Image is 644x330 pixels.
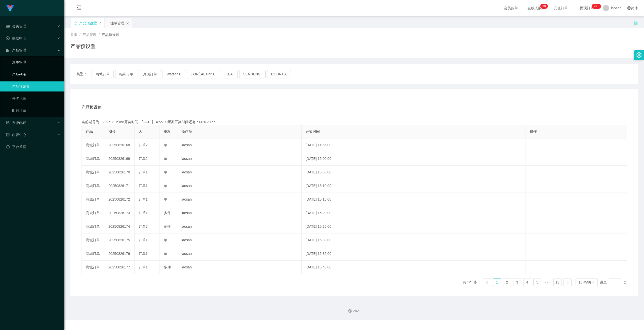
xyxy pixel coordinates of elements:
[592,4,601,9] sup: 971
[544,4,546,9] p: 0
[534,278,541,286] a: 5
[592,281,595,284] i: 图标: down
[525,6,544,10] span: 在线人数
[553,278,561,286] li: 13
[302,193,526,206] td: [DATE] 15:15:00
[566,281,569,284] i: 图标: right
[463,278,481,286] li: 共 121 条，
[302,261,526,274] td: [DATE] 15:40:00
[70,33,77,37] span: 首页
[633,20,638,25] i: 图标: unlock
[543,278,551,286] span: •••
[82,104,102,110] span: 产品预设值
[83,33,97,37] span: 产品管理
[139,197,148,201] span: 订单1
[164,157,167,161] span: 单
[551,6,570,10] span: 充值订单
[79,33,80,37] span: /
[6,133,10,136] i: 图标: profile
[302,166,526,179] td: [DATE] 15:05:00
[139,238,148,242] span: 订单1
[98,22,101,25] i: 图标: close
[181,129,192,133] span: 操作员
[82,166,104,179] td: 商城订单
[12,106,60,116] a: 即时注单
[530,129,537,133] span: 操作
[76,70,92,78] span: 类型：
[82,247,104,261] td: 商城订单
[6,24,10,28] i: 图标: table
[104,206,135,220] td: 20250826173
[139,143,148,147] span: 订单2
[164,238,167,242] span: 单
[139,211,148,215] span: 订单1
[92,70,114,78] button: 商城订单
[104,193,135,206] td: 20250826172
[82,138,104,152] td: 商城订单
[82,206,104,220] td: 商城订单
[104,220,135,233] td: 20250826174
[104,261,135,274] td: 20250826177
[82,179,104,193] td: 商城订单
[139,170,148,174] span: 订单1
[524,278,531,286] a: 4
[302,152,526,166] td: [DATE] 15:00:00
[577,6,596,10] span: 提现订单
[139,252,148,256] span: 订单1
[164,184,167,188] span: 单
[513,278,521,286] li: 3
[302,179,526,193] td: [DATE] 15:10:00
[6,133,26,137] span: 内容中心
[139,70,161,78] button: 兑现订单
[139,184,148,188] span: 订单1
[493,278,501,286] li: 1
[493,278,501,286] a: 1
[187,70,219,78] button: L'ORÉAL Paris.
[177,166,302,179] td: laosan
[126,22,129,25] i: 图标: close
[139,129,146,133] span: 大小
[627,6,631,10] i: 图标: global
[302,247,526,261] td: [DATE] 15:35:00
[177,206,302,220] td: laosan
[104,138,135,152] td: 20250826168
[164,170,167,174] span: 单
[139,265,148,269] span: 订单1
[543,278,551,286] li: 向后 5 页
[12,57,60,67] a: 注单管理
[513,278,521,286] a: 3
[68,308,640,314] div: 2021
[108,129,115,133] span: 期号
[74,21,77,25] i: 图标: sync
[82,193,104,206] td: 商城订单
[177,193,302,206] td: laosan
[177,220,302,233] td: laosan
[164,224,171,228] span: 多件
[306,129,320,133] span: 开奖时间
[12,69,60,79] a: 产品列表
[563,278,572,286] li: 下一页
[164,265,171,269] span: 多件
[302,233,526,247] td: [DATE] 15:30:00
[104,233,135,247] td: 20250826175
[82,233,104,247] td: 商城订单
[503,278,511,286] a: 2
[104,179,135,193] td: 20250826171
[6,24,26,28] span: 会员管理
[6,48,26,52] span: 产品管理
[523,278,531,286] li: 4
[540,4,548,9] sup: 30
[503,278,511,286] li: 2
[164,211,171,215] span: 多件
[82,220,104,233] td: 商城订单
[164,129,171,133] span: 单双
[542,4,544,9] p: 3
[348,309,352,313] i: 图标: copyright
[221,70,238,78] button: IKEA.
[79,18,97,28] div: 产品预设置
[164,197,167,201] span: 单
[6,142,60,152] a: 图标: dashboard平台首页
[6,49,10,52] i: 图标: appstore-o
[82,119,627,125] div: 当前期号为：20250826168开奖时间：[DATE] 14:55:00距离开奖时间还有：00:0-3177
[6,5,14,12] img: logo.9652507e.png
